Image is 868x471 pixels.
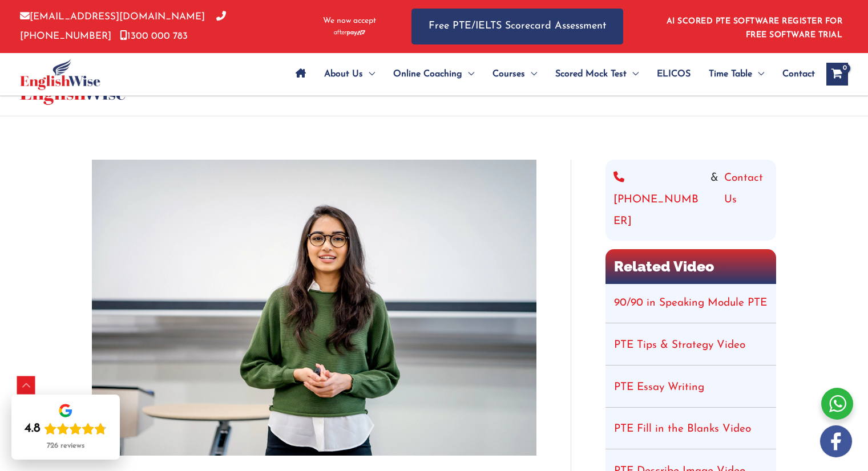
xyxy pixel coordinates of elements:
span: Courses [492,54,525,94]
span: We now accept [323,15,376,27]
div: & [613,168,768,233]
span: Online Coaching [393,54,462,94]
div: Rating: 4.8 out of 5 [25,421,107,437]
span: Scored Mock Test [555,54,627,94]
a: PTE Fill in the Blanks Video [614,424,751,435]
a: AI SCORED PTE SOFTWARE REGISTER FOR FREE SOFTWARE TRIAL [667,17,843,39]
a: 90/90 in Speaking Module PTE [614,298,767,308]
a: [PHONE_NUMBER] [20,12,226,40]
div: 4.8 [25,421,41,437]
a: Time TableMenu Toggle [700,54,773,94]
a: View Shopping Cart, empty [826,63,848,86]
a: [EMAIL_ADDRESS][DOMAIN_NAME] [20,12,205,22]
nav: Site Navigation: Main Menu [286,54,815,94]
span: Time Table [709,54,752,94]
a: CoursesMenu Toggle [483,54,546,94]
a: ELICOS [648,54,700,94]
img: white-facebook.png [820,425,852,457]
a: About UsMenu Toggle [315,54,384,94]
span: Menu Toggle [752,54,764,94]
a: Free PTE/IELTS Scorecard Assessment [411,9,623,44]
img: Afterpay-Logo [334,30,365,36]
span: Menu Toggle [363,54,375,94]
span: ELICOS [657,54,691,94]
a: PTE Tips & Strategy Video [614,340,745,351]
a: Scored Mock TestMenu Toggle [546,54,648,94]
a: 1300 000 783 [120,31,188,41]
aside: Header Widget 1 [660,8,848,45]
span: Contact [782,54,815,94]
span: About Us [324,54,363,94]
span: Menu Toggle [462,54,474,94]
a: Contact [773,54,815,94]
a: Online CoachingMenu Toggle [384,54,483,94]
div: 726 reviews [47,441,84,450]
a: Contact Us [724,168,768,233]
h2: Related Video [605,249,776,284]
a: [PHONE_NUMBER] [613,168,705,233]
img: cropped-ew-logo [20,59,100,90]
span: Menu Toggle [627,54,639,94]
span: Menu Toggle [525,54,537,94]
a: PTE Essay Writing [614,382,704,393]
